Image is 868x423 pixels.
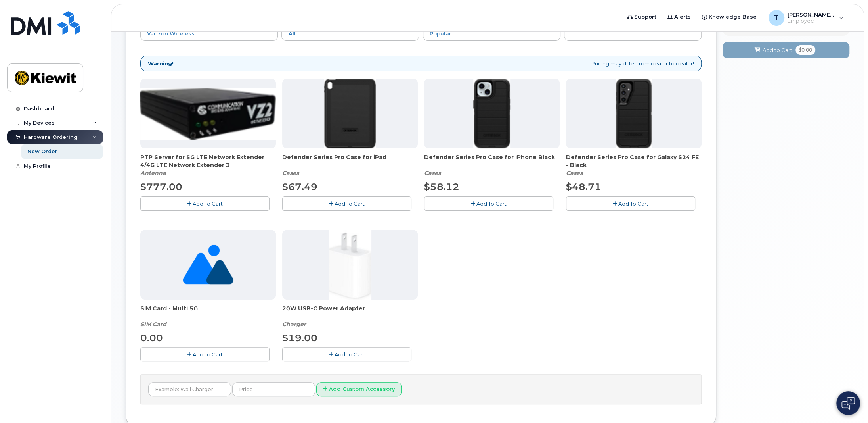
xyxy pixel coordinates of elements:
img: defenderiphone14.png [473,79,510,148]
span: Popular [430,30,451,37]
button: Add To Cart [282,347,411,361]
span: $0.00 [795,45,815,55]
span: Alerts [674,13,691,21]
button: Add To Cart [140,196,270,210]
em: Cases [282,169,299,177]
img: Open chat [841,397,855,410]
img: no_image_found-2caef05468ed5679b831cfe6fc140e25e0c280774317ffc20a367ab7fd17291e.png [183,230,233,300]
span: PTP Server for 5G LTE Network Extender 4/4G LTE Network Extender 3 [140,153,276,169]
button: Add To Cart [566,196,695,210]
input: Example: Wall Charger [148,382,231,396]
a: Knowledge Base [696,9,762,25]
em: Cases [566,169,583,177]
input: Price [232,382,315,396]
div: Defender Series Pro Case for iPad [282,153,418,177]
img: defenders23fe.png [616,79,652,148]
button: Add To Cart [282,196,411,210]
img: apple20w.jpg [329,230,372,300]
div: 20W USB-C Power Adapter [282,304,418,328]
div: Defender Series Pro Case for iPhone Black [424,153,560,177]
span: Support [634,13,656,21]
span: $48.71 [566,181,601,192]
img: defenderipad10thgen.png [324,79,375,148]
span: 20W USB-C Power Adapter [282,304,418,320]
span: Add To Cart [335,351,365,358]
span: Add To Cart [335,200,365,207]
em: SIM Card [140,321,166,328]
a: Alerts [662,9,696,25]
span: Employee [788,18,835,24]
div: Thomas.Mckernan [763,10,849,26]
button: Add Custom Accessory [316,382,402,397]
span: Defender Series Pro Case for Galaxy S24 FE - Black [566,153,702,169]
span: Add To Cart [193,351,223,358]
span: Add To Cart [193,200,223,207]
div: Defender Series Pro Case for Galaxy S24 FE - Black [566,153,702,177]
span: $19.00 [282,332,317,344]
em: Antenna [140,169,166,177]
span: $58.12 [424,181,459,192]
div: PTP Server for 5G LTE Network Extender 4/4G LTE Network Extender 3 [140,153,276,177]
span: $67.49 [282,181,317,192]
button: Add To Cart [140,347,270,361]
span: Add To Cart [618,200,648,207]
span: All [288,30,295,37]
a: Support [622,9,662,25]
span: T [774,13,779,23]
span: Knowledge Base [709,13,757,21]
div: Pricing may differ from dealer to dealer! [140,56,702,72]
em: Charger [282,321,306,328]
span: Defender Series Pro Case for iPad [282,153,418,169]
div: SIM Card - Multi 5G [140,304,276,328]
img: Casa_Sysem.png [140,88,276,139]
span: Add to Cart [763,46,792,54]
strong: Warning! [148,60,174,67]
span: [PERSON_NAME].[PERSON_NAME] [788,12,835,18]
span: SIM Card - Multi 5G [140,304,276,320]
span: Add To Cart [476,200,507,207]
span: $777.00 [140,181,182,192]
button: Add To Cart [424,196,553,210]
span: Verizon Wireless [147,30,195,37]
em: Cases [424,169,441,177]
span: Defender Series Pro Case for iPhone Black [424,153,560,169]
button: Add to Cart $0.00 [723,42,849,58]
span: 0.00 [140,332,163,344]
